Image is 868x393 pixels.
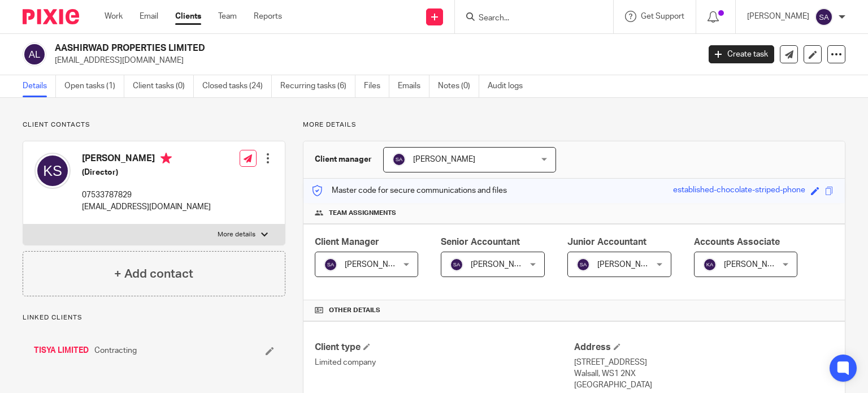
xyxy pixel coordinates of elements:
span: Other details [329,306,380,315]
a: Details [23,75,56,97]
h4: [PERSON_NAME] [82,153,211,167]
img: svg%3E [576,258,590,271]
h5: (Director) [82,167,211,178]
span: Client Manager [315,237,379,247]
span: [PERSON_NAME] [597,261,659,269]
h4: Client type [315,342,574,353]
span: Get Support [641,12,684,20]
a: Open tasks (1) [64,75,124,97]
p: More details [218,230,255,239]
a: Client tasks (0) [133,75,194,97]
img: Pixie [23,9,79,24]
p: Client contacts [23,120,285,129]
p: Limited company [315,357,574,368]
div: established-chocolate-striped-phone [673,184,805,197]
a: Files [364,75,389,97]
img: svg%3E [23,42,46,66]
a: Clients [175,11,201,22]
img: svg%3E [450,258,463,271]
p: [STREET_ADDRESS] [574,357,834,368]
p: Master code for secure communications and files [312,185,507,196]
p: 07533787829 [82,189,211,201]
h4: Address [574,342,834,353]
a: Audit logs [488,75,531,97]
img: svg%3E [324,258,337,271]
a: Notes (0) [438,75,479,97]
p: More details [303,120,845,129]
p: Linked clients [23,313,285,322]
span: [PERSON_NAME] [413,156,475,163]
h2: AASHIRWAD PROPERTIES LIMITED [55,42,565,54]
a: Email [140,11,158,22]
h4: + Add contact [114,265,193,283]
a: Closed tasks (24) [202,75,272,97]
span: Junior Accountant [567,237,646,247]
a: TISYA LIMITED [34,345,89,356]
a: Reports [254,11,282,22]
i: Primary [160,153,172,164]
a: Create task [709,45,774,63]
a: Work [105,11,123,22]
img: svg%3E [815,8,833,26]
input: Search [478,14,579,24]
a: Recurring tasks (6) [280,75,355,97]
img: svg%3E [34,153,71,189]
span: Senior Accountant [441,237,520,247]
span: [PERSON_NAME] [345,261,407,269]
span: [PERSON_NAME] [471,261,533,269]
p: [PERSON_NAME] [747,11,809,22]
a: Emails [398,75,429,97]
span: Accounts Associate [694,237,780,247]
span: Contracting [94,345,137,356]
p: [GEOGRAPHIC_DATA] [574,379,834,391]
p: [EMAIL_ADDRESS][DOMAIN_NAME] [82,201,211,213]
span: Team assignments [329,209,396,218]
p: [EMAIL_ADDRESS][DOMAIN_NAME] [55,55,692,66]
img: svg%3E [703,258,717,271]
p: Walsall, WS1 2NX [574,368,834,379]
img: svg%3E [392,153,406,166]
span: [PERSON_NAME] [724,261,786,269]
h3: Client manager [315,154,372,165]
a: Team [218,11,237,22]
